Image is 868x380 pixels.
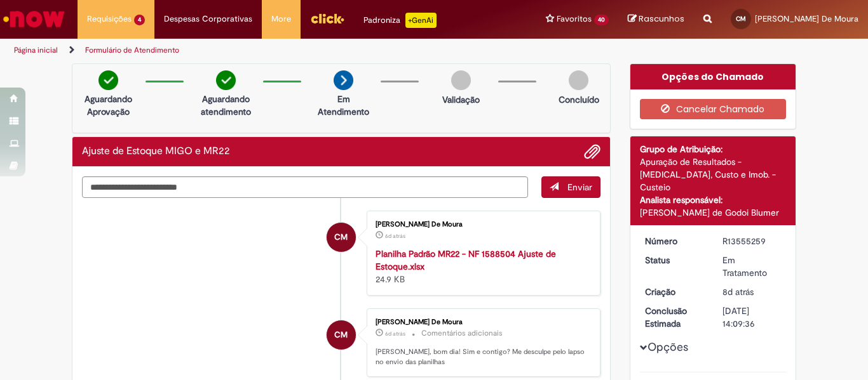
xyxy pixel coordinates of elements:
[82,146,230,157] h2: Ajuste de Estoque MIGO e MR22 Histórico de tíquete
[334,222,348,252] span: CM
[567,181,592,193] span: Enviar
[559,93,599,106] p: Concluído
[327,223,356,252] div: Cicero Tarciano Silva De Moura
[640,155,787,193] div: Apuração de Resultados - [MEDICAL_DATA], Custo e Imob. - Custeio
[385,330,405,337] time: 24/09/2025 08:14:00
[87,13,132,25] span: Requisições
[195,93,257,118] p: Aguardando atendimento
[376,221,587,228] div: [PERSON_NAME] De Moura
[334,70,353,90] img: arrow-next.png
[541,176,600,198] button: Enviar
[98,70,118,90] img: check-circle-green.png
[640,193,787,206] div: Analista responsável:
[313,93,374,118] p: Em Atendimento
[334,320,348,350] span: CM
[630,64,796,89] div: Opções do Chamado
[640,206,787,219] div: [PERSON_NAME] de Godoi Blumer
[216,70,236,90] img: check-circle-green.png
[722,285,782,298] div: 22/09/2025 13:44:07
[271,13,291,25] span: More
[385,232,405,240] time: 24/09/2025 08:14:56
[421,328,503,339] small: Comentários adicionais
[376,318,587,326] div: [PERSON_NAME] De Moura
[755,13,858,24] span: [PERSON_NAME] De Moura
[376,248,556,272] a: Planilha Padrão MR22 - NF 1588504 Ajuste de Estoque.xlsx
[85,45,179,55] a: Formulário de Atendimento
[134,15,145,25] span: 4
[635,305,714,330] dt: Conclusão Estimada
[442,93,480,106] p: Validação
[385,330,405,337] span: 6d atrás
[639,13,684,25] span: Rascunhos
[385,232,405,240] span: 6d atrás
[722,254,782,279] div: Em Tratamento
[327,320,356,350] div: Cicero Tarciano Silva De Moura
[635,235,714,247] dt: Número
[164,13,252,25] span: Despesas Corporativas
[1,6,67,32] img: ServiceNow
[736,15,746,23] span: CM
[14,45,58,55] a: Página inicial
[82,176,528,198] textarea: Digite sua mensagem aqui...
[78,93,139,118] p: Aguardando Aprovação
[10,39,569,62] ul: Trilhas de página
[722,286,754,298] span: 8d atrás
[628,13,684,25] a: Rascunhos
[594,15,609,25] span: 40
[451,70,471,90] img: img-circle-grey.png
[363,13,437,28] div: Padroniza
[584,143,600,160] button: Adicionar anexos
[722,305,782,330] div: [DATE] 14:09:36
[635,285,714,298] dt: Criação
[557,13,592,25] span: Favoritos
[635,254,714,266] dt: Status
[640,143,787,155] div: Grupo de Atribuição:
[722,235,782,247] div: R13555259
[310,9,344,28] img: click_logo_yellow_360x200.png
[405,13,437,28] p: +GenAi
[640,99,787,119] button: Cancelar Chamado
[722,286,754,298] time: 22/09/2025 13:44:07
[376,347,587,367] p: [PERSON_NAME], bom dia! Sim e contigo? Me desculpe pelo lapso no envio das planilhas
[569,70,588,90] img: img-circle-grey.png
[376,247,587,285] div: 24.9 KB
